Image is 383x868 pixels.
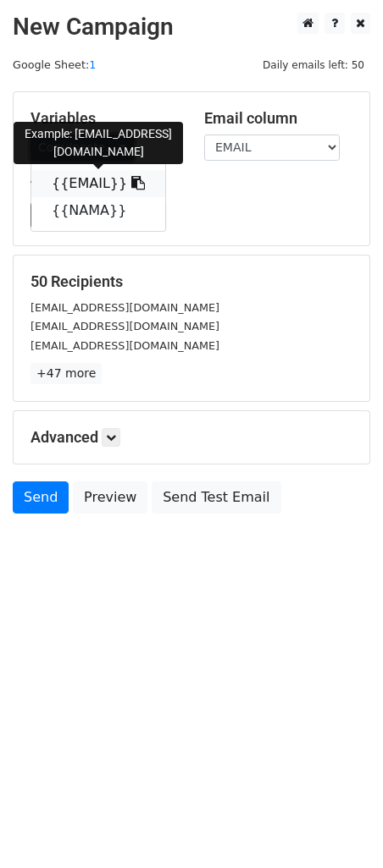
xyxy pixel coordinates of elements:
[89,58,96,71] a: 1
[31,428,352,447] h5: Advanced
[31,197,165,224] a: {{NAMA}}
[31,272,352,291] h5: 50 Recipients
[14,122,183,164] div: Example: [EMAIL_ADDRESS][DOMAIN_NAME]
[73,481,147,514] a: Preview
[31,363,102,384] a: +47 more
[31,170,165,197] a: {{EMAIL}}
[31,301,219,314] small: [EMAIL_ADDRESS][DOMAIN_NAME]
[257,58,370,71] a: Daily emails left: 50
[31,339,219,352] small: [EMAIL_ADDRESS][DOMAIN_NAME]
[13,481,69,514] a: Send
[204,109,352,128] h5: Email column
[152,481,280,514] a: Send Test Email
[31,109,179,128] h5: Variables
[31,320,219,332] small: [EMAIL_ADDRESS][DOMAIN_NAME]
[257,56,370,74] span: Daily emails left: 50
[298,787,383,868] iframe: Chat Widget
[13,58,96,71] small: Google Sheet:
[13,13,370,41] h2: New Campaign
